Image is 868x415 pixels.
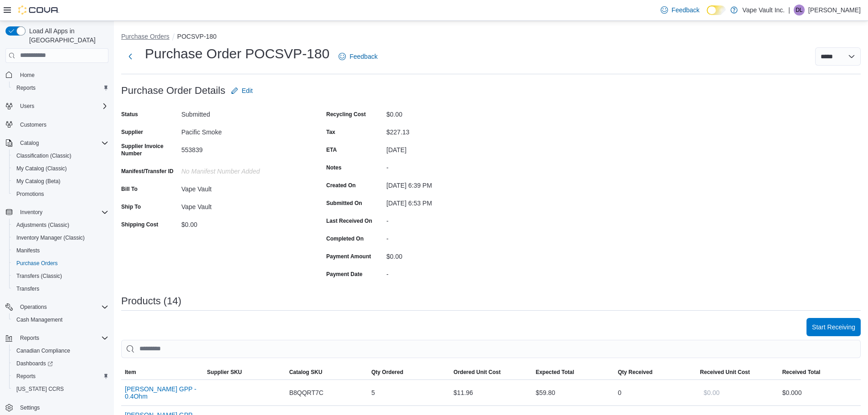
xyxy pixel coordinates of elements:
div: - [386,231,508,242]
div: Submitted [181,107,303,118]
button: Purchase Orders [9,257,112,270]
a: Reports [13,82,39,93]
label: Recycling Cost [326,111,366,118]
button: Users [16,101,38,112]
span: Canadian Compliance [16,347,70,354]
a: Cash Management [13,314,66,325]
div: Pacific Smoke [181,125,303,136]
span: Customers [20,121,46,128]
label: Payment Amount [326,253,371,260]
button: Reports [9,82,112,94]
div: $227.13 [386,125,508,136]
span: Canadian Compliance [13,345,108,356]
nav: An example of EuiBreadcrumbs [121,32,861,43]
button: Received Total [779,365,861,379]
button: Next [121,47,139,66]
button: Canadian Compliance [9,344,112,357]
div: Vape Vault [181,182,303,193]
span: Qty Received [618,369,652,376]
button: Qty Ordered [368,365,450,379]
div: - [386,267,508,278]
label: Bill To [121,185,138,193]
span: My Catalog (Beta) [13,176,108,187]
span: [US_STATE] CCRS [16,385,64,393]
span: My Catalog (Classic) [16,165,67,172]
button: Reports [2,332,112,344]
a: Feedback [335,47,381,66]
button: Inventory [16,207,46,218]
button: Supplier SKU [203,365,285,379]
span: Catalog [16,138,108,149]
label: Tax [326,128,335,136]
a: Classification (Classic) [13,150,75,161]
div: [DATE] 6:53 PM [386,196,508,207]
label: Manifest/Transfer ID [121,168,174,175]
label: Created On [326,182,356,189]
button: Edit [227,82,257,100]
button: Purchase Orders [121,33,169,40]
button: Users [2,100,112,113]
span: Promotions [13,189,108,200]
span: Qty Ordered [371,369,403,376]
span: Received Total [782,369,821,376]
label: Submitted On [326,200,362,207]
a: Manifests [13,245,43,256]
div: $0.00 [386,107,508,118]
span: Users [16,101,108,112]
button: POCSVP-180 [177,33,216,40]
span: Washington CCRS [13,384,108,395]
button: Start Receiving [806,318,861,336]
span: Inventory [20,209,42,216]
span: Inventory [16,207,108,218]
button: Customers [2,118,112,131]
label: Ship To [121,203,141,210]
label: Notes [326,164,341,171]
span: Received Unit Cost [700,369,750,376]
span: Manifests [16,247,40,254]
a: Inventory Manager (Classic) [13,232,88,243]
div: $0.00 [386,249,508,260]
div: Darren Lopes [794,5,805,15]
span: Classification (Classic) [16,152,72,159]
button: Cash Management [9,313,112,326]
a: Settings [16,402,43,413]
a: Customers [16,119,50,130]
a: My Catalog (Classic) [13,163,71,174]
button: My Catalog (Classic) [9,162,112,175]
span: Classification (Classic) [13,150,108,161]
span: DL [796,5,802,15]
a: Home [16,70,38,81]
span: Manifests [13,245,108,256]
button: Catalog [2,137,112,149]
p: Vape Vault Inc. [742,5,785,15]
button: Settings [2,401,112,414]
button: Operations [16,302,51,313]
button: Catalog [16,138,42,149]
p: | [788,5,790,15]
button: Inventory Manager (Classic) [9,231,112,244]
a: Purchase Orders [13,258,62,269]
span: Cash Management [16,316,62,323]
button: Transfers [9,282,112,295]
button: Transfers (Classic) [9,270,112,282]
label: ETA [326,146,337,154]
span: Edit [242,86,253,95]
button: Reports [9,370,112,383]
a: Feedback [657,1,703,19]
a: Adjustments (Classic) [13,220,73,231]
button: [US_STATE] CCRS [9,383,112,395]
button: Qty Received [614,365,696,379]
label: Status [121,111,138,118]
a: Transfers (Classic) [13,271,66,282]
button: My Catalog (Beta) [9,175,112,188]
span: Purchase Orders [13,258,108,269]
span: Home [16,69,108,81]
span: Expected Total [536,369,574,376]
button: [PERSON_NAME] GPP - 0.4Ohm [125,385,200,400]
span: My Catalog (Classic) [13,163,108,174]
label: Completed On [326,235,364,242]
label: Supplier [121,128,143,136]
button: Promotions [9,188,112,200]
div: - [386,214,508,225]
span: $0.00 [704,388,719,397]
